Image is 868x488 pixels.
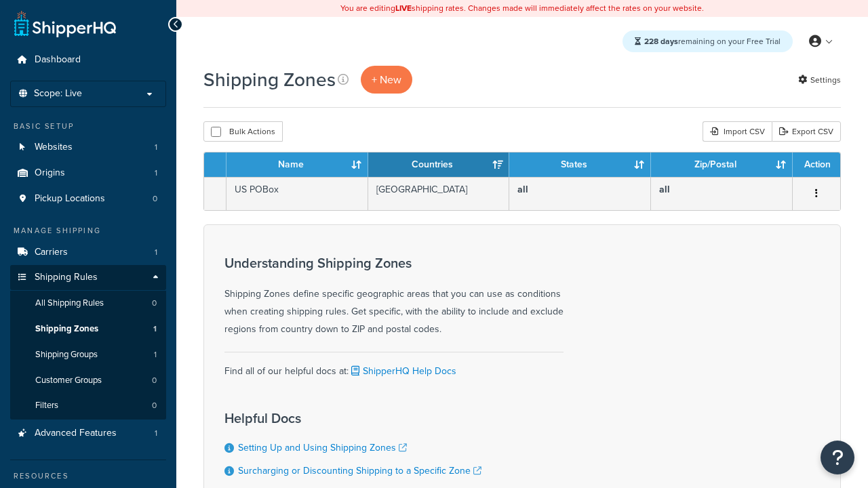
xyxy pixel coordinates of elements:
[153,193,157,205] span: 0
[35,400,58,411] span: Filters
[226,177,368,210] td: US POBox
[509,152,651,177] th: States: activate to sort column ascending
[10,291,166,316] li: All Shipping Rules
[34,88,82,100] span: Scope: Live
[238,441,407,455] a: Setting Up and Using Shipping Zones
[798,70,841,89] a: Settings
[14,10,116,37] a: ShipperHQ Home
[10,161,166,186] li: Origins
[10,291,166,316] a: All Shipping Rules 0
[224,411,481,426] h3: Helpful Docs
[238,464,481,478] a: Surcharging or Discounting Shipping to a Specific Zone
[35,323,98,335] span: Shipping Zones
[10,317,166,342] li: Shipping Zones
[10,135,166,160] a: Websites 1
[368,177,510,210] td: [GEOGRAPHIC_DATA]
[644,35,678,47] strong: 228 days
[772,121,841,142] a: Export CSV
[153,323,157,335] span: 1
[35,349,98,361] span: Shipping Groups
[10,342,166,367] a: Shipping Groups 1
[10,421,166,446] li: Advanced Features
[203,121,283,142] button: Bulk Actions
[10,342,166,367] li: Shipping Groups
[154,349,157,361] span: 1
[10,240,166,265] li: Carriers
[155,428,157,439] span: 1
[10,186,166,211] li: Pickup Locations
[10,135,166,160] li: Websites
[152,298,157,309] span: 0
[10,265,166,420] li: Shipping Rules
[372,72,401,87] span: + New
[10,368,166,393] a: Customer Groups 0
[10,421,166,446] a: Advanced Features 1
[10,121,166,132] div: Basic Setup
[10,161,166,186] a: Origins 1
[35,54,81,66] span: Dashboard
[10,393,166,418] li: Filters
[10,317,166,342] a: Shipping Zones 1
[152,400,157,411] span: 0
[517,182,528,197] b: all
[361,66,412,94] a: + New
[10,368,166,393] li: Customer Groups
[35,428,117,439] span: Advanced Features
[155,167,157,179] span: 1
[368,152,510,177] th: Countries: activate to sort column ascending
[224,352,564,380] div: Find all of our helpful docs at:
[35,247,68,258] span: Carriers
[35,193,105,205] span: Pickup Locations
[793,152,840,177] th: Action
[10,240,166,265] a: Carriers 1
[10,225,166,237] div: Manage Shipping
[152,375,157,386] span: 0
[155,142,157,153] span: 1
[10,265,166,290] a: Shipping Rules
[703,121,772,142] div: Import CSV
[203,66,336,93] h1: Shipping Zones
[35,272,98,283] span: Shipping Rules
[35,298,104,309] span: All Shipping Rules
[10,47,166,73] a: Dashboard
[651,152,793,177] th: Zip/Postal: activate to sort column ascending
[659,182,670,197] b: all
[35,142,73,153] span: Websites
[155,247,157,258] span: 1
[224,256,564,270] h3: Understanding Shipping Zones
[623,30,793,52] div: remaining on your Free Trial
[349,364,456,378] a: ShipperHQ Help Docs
[35,375,102,386] span: Customer Groups
[10,470,166,482] div: Resources
[10,393,166,418] a: Filters 0
[10,186,166,211] a: Pickup Locations 0
[395,2,412,14] b: LIVE
[35,167,65,179] span: Origins
[821,441,854,474] button: Open Resource Center
[226,152,368,177] th: Name: activate to sort column ascending
[224,256,564,338] div: Shipping Zones define specific geographic areas that you can use as conditions when creating ship...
